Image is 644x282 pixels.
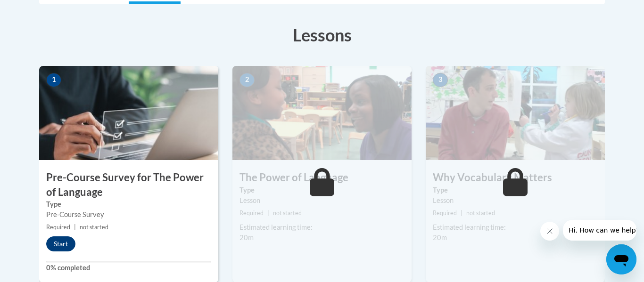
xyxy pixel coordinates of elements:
[433,234,447,242] span: 20m
[433,209,457,217] span: Required
[232,170,412,185] h3: The Power of Language
[466,209,495,217] span: not started
[433,73,448,87] span: 3
[46,73,61,87] span: 1
[46,199,211,209] label: Type
[39,170,218,200] h3: Pre-Course Survey for The Power of Language
[74,224,76,231] span: |
[46,209,211,220] div: Pre-Course Survey
[540,222,559,241] iframe: Close message
[563,220,636,241] iframe: Message from company
[426,66,605,160] img: Course Image
[46,224,70,231] span: Required
[239,185,405,195] label: Type
[273,209,302,217] span: not started
[433,195,598,206] div: Lesson
[80,224,108,231] span: not started
[39,66,218,160] img: Course Image
[606,244,636,274] iframe: Button to launch messaging window
[267,209,269,217] span: |
[433,185,598,195] label: Type
[433,222,598,233] div: Estimated learning time:
[46,263,211,273] label: 0% completed
[46,236,75,251] button: Start
[232,66,412,160] img: Course Image
[239,209,264,217] span: Required
[239,73,255,87] span: 2
[239,222,405,233] div: Estimated learning time:
[39,23,605,47] h3: Lessons
[239,195,405,206] div: Lesson
[461,209,462,217] span: |
[239,234,254,242] span: 20m
[426,170,605,185] h3: Why Vocabulary Matters
[6,7,76,14] span: Hi. How can we help?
